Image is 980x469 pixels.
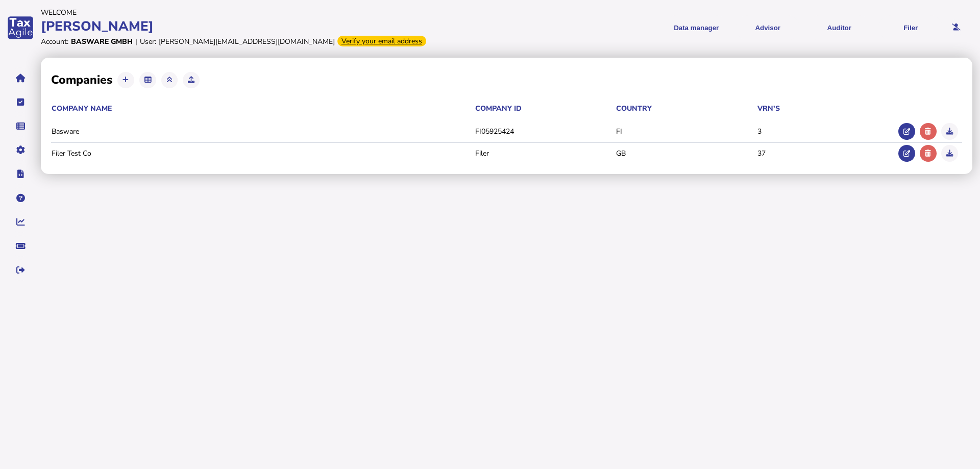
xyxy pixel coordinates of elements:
[41,37,68,46] div: Account:
[495,15,943,40] menu: navigate products
[736,15,800,40] button: Shows a dropdown of VAT Advisor options
[51,126,475,137] td: Basware
[71,37,133,46] div: Basware GmbH
[757,103,898,121] th: VRN's
[616,148,757,159] td: GB
[952,24,961,31] i: Email needs to be verified
[10,211,31,233] button: Insights
[10,139,31,161] button: Manage settings
[16,126,25,127] i: Data manager
[139,72,156,89] button: Export companies to Excel
[161,72,178,89] button: Upload companies from Excel
[475,148,616,159] td: Filer
[117,72,134,89] button: Add a new company
[807,15,871,40] button: Auditor
[10,115,31,137] button: Data manager
[10,163,31,185] button: Developer hub links
[51,70,962,90] h2: Companies
[41,8,489,17] div: Welcome
[475,126,616,137] td: FI05925424
[183,72,200,89] button: Upload a single company
[135,37,137,46] div: |
[51,103,475,121] th: Company Name
[664,15,728,40] button: Shows a dropdown of Data manager options
[10,67,31,89] button: Home
[41,17,489,35] div: [PERSON_NAME]
[337,36,426,46] div: Verify your email address
[757,126,898,137] td: 3
[140,37,156,46] div: User:
[878,15,943,40] button: Filer
[475,103,616,121] th: Company ID
[159,37,335,46] div: [PERSON_NAME][EMAIL_ADDRESS][DOMAIN_NAME]
[757,148,898,159] td: 37
[51,148,475,159] td: Filer Test Co
[10,259,31,281] button: Sign out
[616,103,757,121] th: Country
[10,235,31,257] button: Raise a support ticket
[10,91,31,113] button: Tasks
[10,187,31,209] button: Help pages
[616,126,757,137] td: FI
